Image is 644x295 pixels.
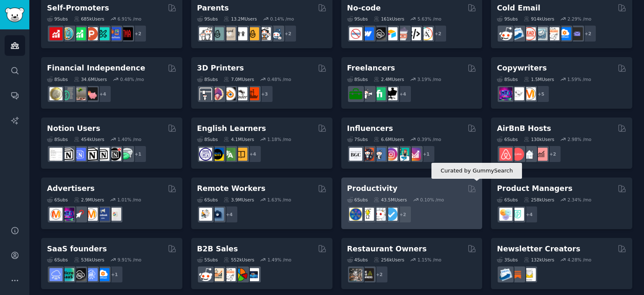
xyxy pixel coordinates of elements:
img: BestNotionTemplates [108,148,121,161]
div: + 2 [371,266,388,283]
h2: Productivity [347,183,397,194]
img: ProductHunters [85,27,98,40]
img: Freelancers [384,87,397,100]
img: B_2_B_Selling_Tips [246,268,259,281]
img: freelance_forhire [361,87,374,100]
img: nocode [349,27,362,40]
div: 1.18 % /mo [267,136,291,142]
div: + 1 [418,145,435,163]
img: NewParents [246,27,259,40]
div: 7.0M Users [223,76,254,82]
h2: Self-Promoters [47,3,109,13]
img: 3Dprinting [199,87,212,100]
img: b2b_sales [546,27,559,40]
img: Substack [511,268,524,281]
img: toddlers [234,27,247,40]
img: InstagramGrowthTips [408,148,421,161]
h2: SaaS founders [47,244,107,254]
div: + 1 [129,145,147,163]
img: beyondthebump [223,27,236,40]
img: Fiverr [373,87,386,100]
img: ProductManagement [499,208,512,221]
img: InstagramMarketing [384,148,397,161]
img: FinancialPlanning [61,87,74,100]
h2: AirBnB Hosts [497,123,551,134]
div: 6 Sub s [47,257,68,263]
img: Adalo [420,27,433,40]
div: + 1 [106,266,123,283]
div: + 4 [221,206,238,223]
img: blender [223,87,236,100]
img: content_marketing [523,87,536,100]
div: + 3 [256,85,273,103]
img: fatFIRE [85,87,98,100]
div: 5.63 % /mo [418,16,441,22]
img: BeautyGuruChatter [349,148,362,161]
h2: Copywriters [497,63,547,73]
div: 914k Users [524,16,554,22]
img: Parents [270,27,283,40]
div: 8 Sub s [47,76,68,82]
div: 685k Users [74,16,104,22]
img: B2BSales [234,268,247,281]
h2: Advertisers [47,183,95,194]
div: 258k Users [524,197,554,203]
img: FreeNotionTemplates [73,148,86,161]
div: 1.01 % /mo [117,197,141,203]
img: coldemail [535,27,548,40]
div: 132k Users [524,257,554,263]
img: NoCodeSaaS [73,268,86,281]
div: + 4 [94,85,112,103]
img: Instagram [373,148,386,161]
div: 2.4M Users [374,76,404,82]
div: 4.1M Users [223,136,254,142]
div: 1.15 % /mo [418,257,441,263]
img: Newsletters [523,268,536,281]
h2: Restaurant Owners [347,244,427,254]
img: advertising [85,208,98,221]
img: EnglishLearning [211,148,224,161]
div: 6.6M Users [374,136,404,142]
div: + 4 [520,206,538,223]
h2: Financial Independence [47,63,145,73]
img: alphaandbetausers [96,27,109,40]
img: parentsofmultiples [258,27,271,40]
h2: No-code [347,3,381,13]
div: 454k Users [74,136,104,142]
img: sales [499,27,512,40]
img: Notiontemplates [49,148,62,161]
img: googleads [108,208,121,221]
img: microsaas [61,268,74,281]
img: NotionGeeks [85,148,98,161]
div: 13.2M Users [223,16,257,22]
img: betatests [108,27,121,40]
h2: Product Managers [497,183,572,194]
div: 0.14 % /mo [270,16,294,22]
h2: Parents [197,3,229,13]
img: marketing [49,208,62,221]
img: ProductMgmt [511,208,524,221]
div: 8 Sub s [197,76,218,82]
div: 3.9M Users [223,197,254,203]
img: EmailOutreach [570,27,583,40]
img: AppIdeas [61,27,74,40]
div: 8 Sub s [347,76,368,82]
div: 6.91 % /mo [117,16,141,22]
img: Fire [73,87,86,100]
div: + 2 [544,145,561,163]
div: 34.6M Users [74,76,107,82]
div: 4 Sub s [347,257,368,263]
img: SEO [499,87,512,100]
div: 0.48 % /mo [120,76,144,82]
div: + 2 [579,25,597,42]
img: LeadGeneration [523,27,536,40]
img: lifehacks [361,208,374,221]
img: youtubepromotion [49,27,62,40]
div: 3.19 % /mo [417,76,441,82]
div: 130k Users [524,136,554,142]
img: TestMyApp [120,27,133,40]
div: 2.29 % /mo [567,16,591,22]
div: 2.98 % /mo [567,136,591,142]
img: B2BSaaS [558,27,571,40]
h2: Notion Users [47,123,100,134]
